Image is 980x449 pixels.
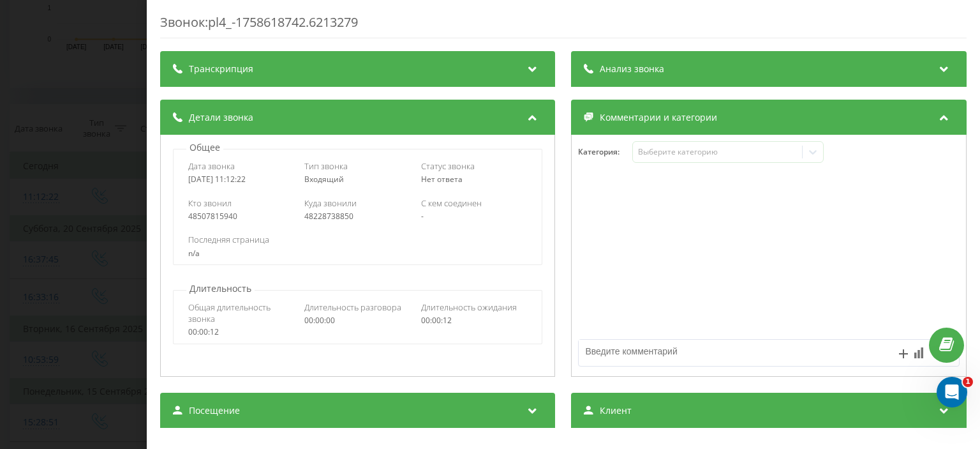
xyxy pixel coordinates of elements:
[186,141,223,154] p: Общее
[600,404,632,417] span: Клиент
[963,377,973,387] span: 1
[186,282,255,295] p: Длительность
[421,160,475,172] span: Статус звонка
[188,197,232,209] span: Кто звонил
[189,63,253,75] span: Транскрипция
[600,111,718,124] span: Комментарии и категории
[638,147,798,157] div: Выберите категорию
[189,404,240,417] span: Посещение
[600,63,665,75] span: Анализ звонка
[937,377,967,407] iframe: Intercom live chat
[305,197,357,209] span: Куда звонили
[160,13,967,38] div: Звонок : pl4_-1758618742.6213279
[188,328,295,337] div: 00:00:12
[305,212,412,221] div: 48228738850
[188,160,235,172] span: Дата звонка
[421,316,528,325] div: 00:00:12
[305,160,348,172] span: Тип звонка
[421,301,517,313] span: Длительность ожидания
[305,174,345,185] span: Входящий
[421,212,528,221] div: -
[421,174,463,185] span: Нет ответа
[188,175,295,184] div: [DATE] 11:12:22
[579,148,633,156] h4: Категория :
[305,301,402,313] span: Длительность разговора
[188,212,295,221] div: 48507815940
[188,249,527,258] div: n/a
[421,197,482,209] span: С кем соединен
[188,234,269,245] span: Последняя страница
[188,301,295,324] span: Общая длительность звонка
[305,316,412,325] div: 00:00:00
[189,111,253,124] span: Детали звонка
